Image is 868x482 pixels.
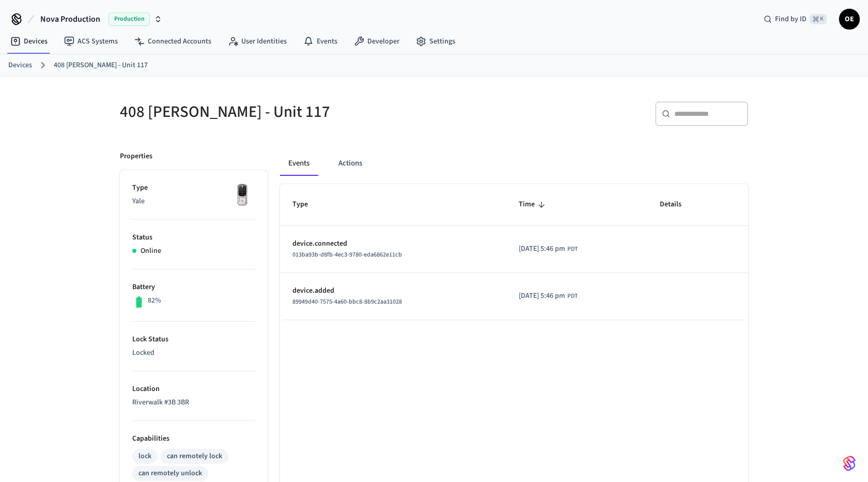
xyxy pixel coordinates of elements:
p: Properties [120,151,152,162]
p: device.connected [292,238,494,249]
span: OE [840,10,859,28]
span: 89949d40-7575-4a60-bbc8-8b9c2aa31028 [292,297,402,306]
a: Devices [2,32,56,51]
a: User Identities [220,32,295,51]
a: Developer [346,32,408,51]
span: ⌘ K [810,14,827,24]
span: Production [109,12,150,26]
span: Nova Production [40,13,100,25]
p: Type [132,183,255,193]
span: Type [292,197,321,213]
div: lock [138,451,151,462]
span: Details [660,197,695,213]
span: 013ba93b-d8fb-4ec3-9780-eda6862e11cb [292,250,402,259]
a: Devices [8,60,32,71]
div: can remotely lock [167,451,222,462]
span: PDT [567,292,578,301]
img: Yale Assure Touchscreen Wifi Smart Lock, Satin Nickel, Front [229,183,255,208]
p: Location [132,384,255,395]
p: Locked [132,348,255,358]
div: America/Vancouver [519,291,578,302]
p: Riverwalk #3B 3BR [132,397,255,408]
div: ant example [280,151,748,176]
p: Online [141,246,161,257]
span: PDT [567,245,578,254]
p: Lock Status [132,334,255,345]
img: SeamLogoGradient.69752ec5.svg [843,455,856,472]
div: Find by ID⌘ K [755,10,835,28]
p: Capabilities [132,433,255,444]
a: ACS Systems [56,32,126,51]
div: America/Vancouver [519,244,578,254]
a: Events [295,32,346,51]
h5: 408 [PERSON_NAME] - Unit 117 [120,101,428,123]
p: Yale [132,196,255,207]
span: Find by ID [775,14,807,24]
button: Events [280,151,318,176]
table: sticky table [280,184,748,320]
span: [DATE] 5:46 pm [519,244,565,254]
p: Status [132,232,255,243]
p: Battery [132,282,255,293]
a: 408 [PERSON_NAME] - Unit 117 [54,60,148,71]
p: device.added [292,285,494,296]
p: 82% [148,295,161,306]
a: Connected Accounts [126,32,220,51]
div: can remotely unlock [138,468,202,479]
button: Actions [330,151,370,176]
span: Time [519,197,548,213]
a: Settings [408,32,463,51]
button: OE [839,9,860,29]
span: [DATE] 5:46 pm [519,291,565,302]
